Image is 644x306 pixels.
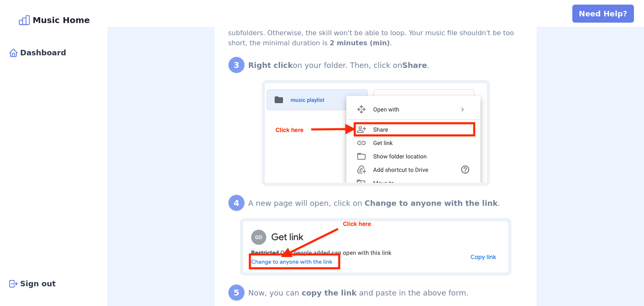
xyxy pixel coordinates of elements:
[248,61,293,70] b: Right click
[402,61,427,70] b: Share
[248,60,429,71] div: on your folder. Then, click on .
[5,275,102,293] button: Sign out
[248,197,500,209] div: A new page will open, click on .
[228,57,245,73] div: 3
[302,288,357,297] b: copy the link
[228,284,245,301] div: 5
[248,287,468,298] div: Now, you can and paste in the above form.
[228,194,245,211] div: 4
[330,39,390,47] b: 2 minutes (min)
[365,199,498,207] b: Change to anyone with the link
[572,10,634,18] a: Need Help?
[262,80,490,186] img: Share your folder
[5,13,102,27] div: Music Home
[572,5,634,23] button: Need Help?
[240,218,512,276] img: Make your folder public
[5,44,102,62] a: Dashboard
[228,18,523,48] div: Please make sure your folder contains music file and shouldn't contain any subfolders. Otherwise,...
